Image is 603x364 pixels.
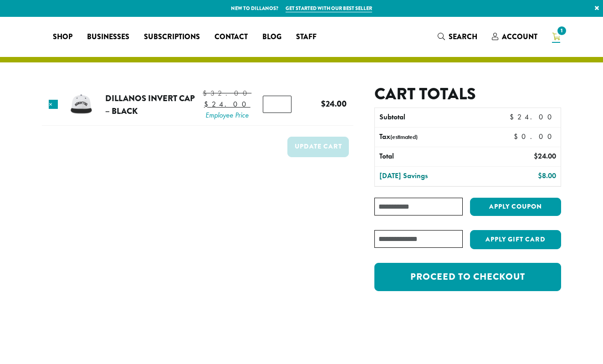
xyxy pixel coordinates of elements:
[87,31,129,43] span: Businesses
[510,112,556,122] bdi: 24.00
[502,31,537,42] span: Account
[296,31,317,43] span: Staff
[204,99,212,109] span: $
[203,110,251,121] span: Employee Price
[538,171,542,180] span: $
[321,97,347,110] bdi: 24.00
[144,31,200,43] span: Subscriptions
[374,263,561,291] a: Proceed to checkout
[449,31,477,42] span: Search
[470,198,561,216] button: Apply coupon
[66,90,96,119] img: Dillanos Invert Cap - Black
[534,151,538,161] span: $
[215,31,248,43] span: Contact
[375,108,486,127] th: Subtotal
[105,92,195,117] a: Dillanos Invert Cap – Black
[204,99,250,109] bdi: 24.00
[514,132,521,141] span: $
[538,171,556,180] bdi: 8.00
[375,167,486,186] th: [DATE] Savings
[390,133,418,141] small: (estimated)
[470,230,561,249] button: Apply Gift Card
[321,97,326,110] span: $
[289,30,324,44] a: Staff
[203,88,210,98] span: $
[514,132,556,141] bdi: 0.00
[534,151,556,161] bdi: 24.00
[375,128,506,147] th: Tax
[203,88,251,98] bdi: 32.00
[375,147,486,166] th: Total
[262,31,281,43] span: Blog
[53,31,72,43] span: Shop
[49,100,58,109] a: Remove this item
[263,96,291,113] input: Product quantity
[556,25,568,37] span: 1
[510,112,517,122] span: $
[46,30,80,44] a: Shop
[286,5,372,12] a: Get started with our best seller
[430,29,485,44] a: Search
[374,84,561,104] h2: Cart totals
[287,137,349,157] button: Update cart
